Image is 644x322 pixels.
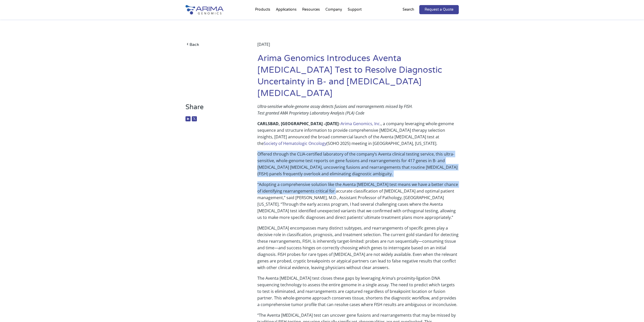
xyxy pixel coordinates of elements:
h3: Share [185,103,242,115]
em: Test granted AMA Proprietary Laboratory Analysis (PLA) Code [257,110,364,116]
a: Request a Quote [419,5,459,14]
b: CARLSBAD, [GEOGRAPHIC_DATA] – [257,121,326,126]
p: The Aventa [MEDICAL_DATA] test closes these gaps by leveraging Arima’s proximity-ligation DNA seq... [257,275,459,312]
a: Society of Hematologic Oncology [264,141,326,146]
p: [MEDICAL_DATA] encompasses many distinct subtypes, and rearrangements of specific genes play a de... [257,225,459,275]
a: Arima Genomics, Inc [341,121,380,126]
p: – ., a company leveraging whole-genome sequence and structure information to provide comprehensiv... [257,120,459,151]
img: Arima-Genomics-logo [185,5,223,14]
p: Offered through the CLIA-certified laboratory of the company’s Aventa clinical testing service, t... [257,151,459,181]
h1: Arima Genomics Introduces Aventa [MEDICAL_DATA] Test to Resolve Diagnostic Uncertainty in B- and ... [257,53,459,103]
div: [DATE] [257,41,459,53]
p: Search [403,6,414,13]
p: “Adopting a comprehensive solution like the Aventa [MEDICAL_DATA] test means we have a better cha... [257,181,459,225]
b: [DATE] [326,121,339,126]
em: Ultra-sensitive whole-genome assay detects fusions and rearrangements missed by FISH. [257,104,413,109]
a: Back [185,41,242,48]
